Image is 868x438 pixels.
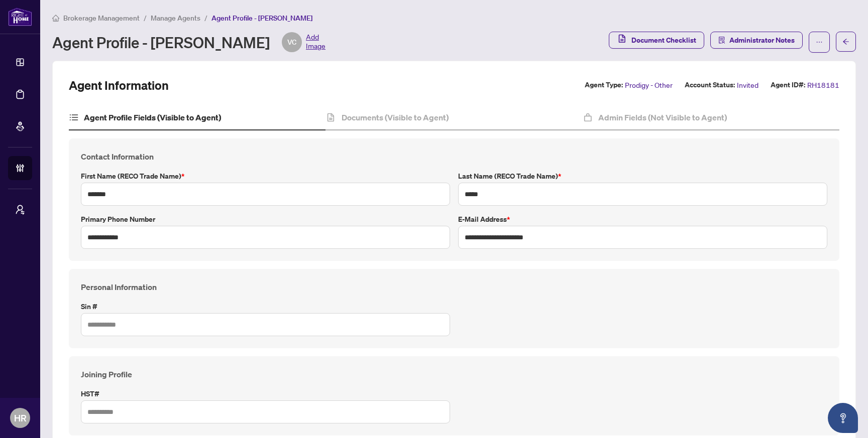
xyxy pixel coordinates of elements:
h4: Documents (Visible to Agent) [342,111,449,123]
span: user-switch [15,205,25,215]
label: HST# [81,388,450,399]
label: E-mail Address [458,214,827,225]
h4: Joining Profile [81,368,827,380]
h4: Personal Information [81,281,827,293]
span: Administrator Notes [729,32,795,48]
label: Agent Type: [585,79,623,91]
span: arrow-left [842,38,849,45]
span: Add Image [306,32,325,52]
label: Primary Phone Number [81,214,450,225]
span: Invited [737,79,758,91]
span: Document Checklist [631,32,696,48]
span: Prodigy - Other [625,79,673,91]
span: Manage Agents [151,14,200,23]
span: home [52,15,59,22]
button: Document Checklist [609,32,704,49]
span: Brokerage Management [63,14,140,23]
label: Account Status: [685,79,735,91]
img: logo [8,8,32,26]
li: / [144,12,147,24]
span: VC [287,37,296,48]
h2: Agent Information [69,77,169,93]
h4: Admin Fields (Not Visible to Agent) [598,111,727,123]
span: Agent Profile - [PERSON_NAME] [211,14,312,23]
h4: Contact Information [81,151,827,163]
span: ellipsis [816,39,823,46]
label: First Name (RECO Trade Name) [81,171,450,182]
span: solution [718,37,725,44]
h4: Agent Profile Fields (Visible to Agent) [84,111,221,123]
label: Sin # [81,301,450,312]
div: Agent Profile - [PERSON_NAME] [52,32,325,52]
li: / [204,12,207,24]
span: HR [14,411,27,425]
button: Administrator Notes [710,32,803,49]
button: Open asap [828,403,858,433]
label: Last Name (RECO Trade Name) [458,171,827,182]
label: Agent ID#: [771,79,805,91]
span: RH18181 [807,79,839,91]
